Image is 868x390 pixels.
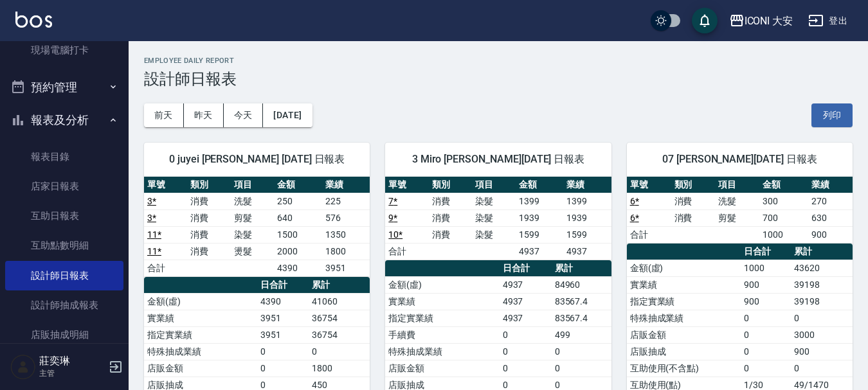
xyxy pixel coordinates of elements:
td: 金額(虛) [385,276,499,293]
td: 0 [741,343,791,360]
td: 41060 [309,293,370,310]
td: 0 [257,360,309,377]
td: 900 [791,343,853,360]
table: a dense table [627,177,853,244]
td: 1599 [563,226,611,243]
td: 2000 [274,243,321,260]
td: 1599 [516,226,563,243]
td: 1000 [741,260,791,276]
td: 4937 [563,243,611,260]
a: 店販抽成明細 [5,320,123,350]
th: 項目 [715,177,759,193]
td: 店販抽成 [627,343,741,360]
th: 類別 [187,177,230,193]
td: 店販金額 [385,360,499,377]
td: 店販金額 [627,326,741,343]
th: 日合計 [500,260,552,277]
td: 1399 [516,193,563,209]
td: 合計 [144,260,187,276]
th: 單號 [144,177,187,193]
td: 39198 [791,276,853,293]
td: 4937 [500,293,552,310]
th: 金額 [516,177,563,193]
td: 900 [741,293,791,310]
th: 業績 [808,177,853,193]
td: 39198 [791,293,853,310]
td: 染髮 [231,226,274,243]
td: 消費 [187,209,230,226]
td: 洗髮 [715,193,759,209]
table: a dense table [144,177,370,277]
td: 3951 [257,326,309,343]
td: 499 [552,326,611,343]
th: 單號 [385,177,428,193]
td: 1939 [516,209,563,226]
td: 4937 [500,276,552,293]
td: 0 [500,326,552,343]
td: 金額(虛) [144,293,257,310]
th: 金額 [759,177,808,193]
td: 1800 [322,243,370,260]
th: 業績 [563,177,611,193]
th: 累計 [791,244,853,260]
td: 83567.4 [552,310,611,326]
td: 4390 [274,260,321,276]
a: 報表目錄 [5,142,123,172]
img: Logo [15,12,52,28]
button: 登出 [803,9,853,33]
td: 1800 [309,360,370,377]
button: 列印 [811,103,853,127]
th: 日合計 [741,244,791,260]
button: 今天 [224,103,264,127]
a: 互助日報表 [5,201,123,231]
td: 合計 [627,226,671,243]
td: 1399 [563,193,611,209]
td: 630 [808,209,853,226]
div: ICONI 大安 [745,13,793,29]
td: 0 [552,343,611,360]
td: 特殊抽成業績 [627,310,741,326]
a: 設計師日報表 [5,261,123,290]
button: 昨天 [184,103,224,127]
h2: Employee Daily Report [144,57,853,65]
button: 報表及分析 [5,103,123,137]
th: 業績 [322,177,370,193]
td: 0 [791,360,853,377]
a: 現場電腦打卡 [5,35,123,65]
td: 0 [741,310,791,326]
td: 225 [322,193,370,209]
td: 576 [322,209,370,226]
td: 消費 [429,193,472,209]
td: 900 [741,276,791,293]
td: 0 [500,360,552,377]
a: 店家日報表 [5,172,123,201]
td: 0 [741,326,791,343]
td: 4390 [257,293,309,310]
td: 消費 [429,209,472,226]
td: 0 [500,343,552,360]
td: 3000 [791,326,853,343]
td: 實業績 [144,310,257,326]
table: a dense table [385,177,611,260]
td: 84960 [552,276,611,293]
td: 640 [274,209,321,226]
th: 日合計 [257,277,309,294]
td: 36754 [309,310,370,326]
td: 83567.4 [552,293,611,310]
td: 消費 [671,209,716,226]
td: 1500 [274,226,321,243]
th: 累計 [552,260,611,277]
span: 3 Miro [PERSON_NAME][DATE] 日報表 [401,153,595,166]
span: 07 [PERSON_NAME][DATE] 日報表 [642,153,837,166]
th: 項目 [472,177,515,193]
td: 指定實業績 [144,326,257,343]
td: 互助使用(不含點) [627,360,741,377]
td: 特殊抽成業績 [144,343,257,360]
td: 消費 [187,226,230,243]
span: 0 juyei [PERSON_NAME] [DATE] 日報表 [159,153,354,166]
th: 類別 [671,177,716,193]
td: 合計 [385,243,428,260]
p: 主管 [39,368,105,379]
td: 店販金額 [144,360,257,377]
td: 700 [759,209,808,226]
